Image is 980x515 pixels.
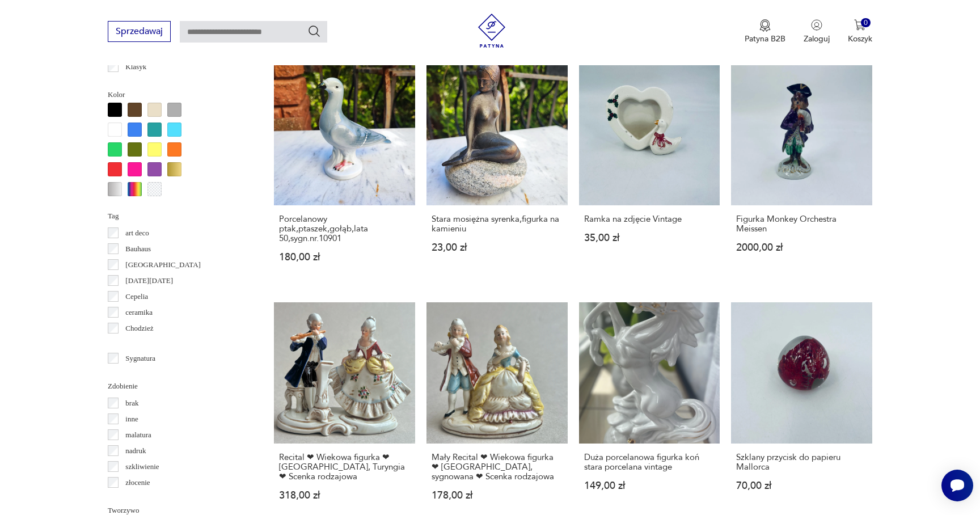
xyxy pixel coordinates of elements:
p: 180,00 zł [279,252,410,262]
p: 70,00 zł [736,481,867,491]
p: [DATE][DATE] [125,275,173,287]
p: Klasyk [125,61,146,73]
div: 0 [861,18,871,28]
h3: Szklany przycisk do papieru Mallorca [736,453,867,472]
iframe: Smartsupp widget button [941,470,973,501]
p: Zdobienie [108,380,247,392]
a: Figurka Monkey Orchestra MeissenFigurka Monkey Orchestra Meissen2000,00 zł [731,64,872,284]
p: Bauhaus [125,243,151,255]
h3: Figurka Monkey Orchestra Meissen [736,214,867,234]
img: Ikona koszyka [854,19,865,31]
p: Patyna B2B [745,33,785,44]
p: złocenie [125,476,150,489]
p: ceramika [125,306,153,319]
p: 23,00 zł [432,243,563,252]
p: Kolor [108,88,247,101]
a: Porcelanowy ptak,ptaszek,gołąb,lata 50,sygn.nr.10901Porcelanowy ptak,ptaszek,gołąb,lata 50,sygn.n... [274,64,415,284]
p: Tag [108,210,247,222]
button: Szukaj [307,24,321,38]
h3: Duża porcelanowa figurka koń stara porcelana vintage [584,453,715,472]
a: Sprzedawaj [108,28,171,36]
p: brak [125,397,138,410]
a: Ikona medaluPatyna B2B [745,19,785,44]
p: 2000,00 zł [736,243,867,252]
img: Patyna - sklep z meblami i dekoracjami vintage [475,14,509,48]
p: inne [125,413,138,425]
button: Sprzedawaj [108,21,171,42]
h3: Mały Recital ❤ Wiekowa figurka ❤ [GEOGRAPHIC_DATA], sygnowana ❤ Scenka rodzajowa [432,453,563,482]
p: malatura [125,429,151,441]
h3: Ramka na zdjęcie Vintage [584,214,715,224]
p: 318,00 zł [279,491,410,500]
p: 178,00 zł [432,491,563,500]
h3: Porcelanowy ptak,ptaszek,gołąb,lata 50,sygn.nr.10901 [279,214,410,243]
a: Ramka na zdjęcie VintageRamka na zdjęcie Vintage35,00 zł [579,64,720,284]
p: Ćmielów [125,338,153,351]
button: Patyna B2B [745,19,785,44]
p: Zaloguj [804,33,830,44]
p: Sygnatura [125,352,155,365]
h3: Recital ❤ Wiekowa figurka ❤ [GEOGRAPHIC_DATA], Turyngia ❤ Scenka rodzajowa [279,453,410,482]
p: art deco [125,227,149,239]
img: Ikonka użytkownika [811,19,822,31]
p: Cepelia [125,290,148,303]
a: Stara mosiężna syrenka,figurka na kamieniuStara mosiężna syrenka,figurka na kamieniu23,00 zł [426,64,568,284]
img: Ikona medalu [759,19,771,32]
p: Chodzież [125,322,153,335]
p: Koszyk [848,33,872,44]
p: nadruk [125,445,146,457]
h3: Stara mosiężna syrenka,figurka na kamieniu [432,214,563,234]
button: 0Koszyk [848,19,872,44]
p: szkliwienie [125,461,159,473]
p: 149,00 zł [584,481,715,491]
p: 35,00 zł [584,233,715,243]
p: [GEOGRAPHIC_DATA] [125,259,201,271]
button: Zaloguj [804,19,830,44]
